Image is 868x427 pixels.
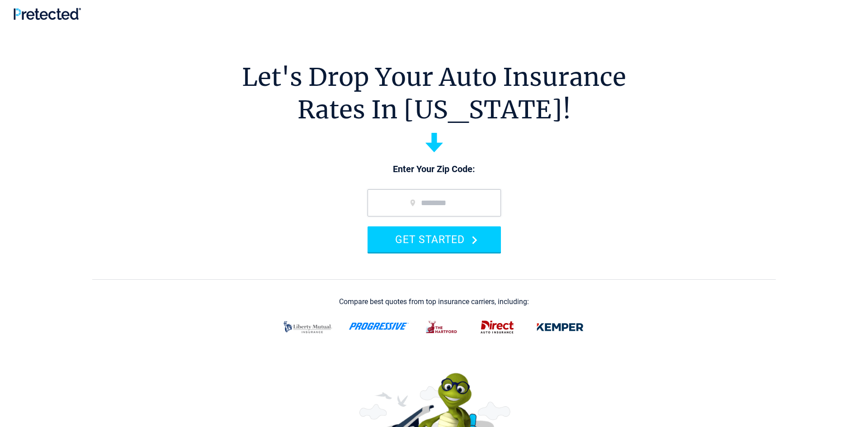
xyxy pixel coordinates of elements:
[420,315,464,339] img: thehartford
[530,315,590,339] img: kemper
[349,323,409,330] img: progressive
[14,8,81,20] img: Pretected Logo
[475,315,519,339] img: direct
[368,226,501,252] button: GET STARTED
[242,61,626,126] h1: Let's Drop Your Auto Insurance Rates In [US_STATE]!
[359,163,510,176] p: Enter Your Zip Code:
[339,298,529,306] div: Compare best quotes from top insurance carriers, including:
[278,315,338,339] img: liberty
[368,189,501,216] input: zip code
